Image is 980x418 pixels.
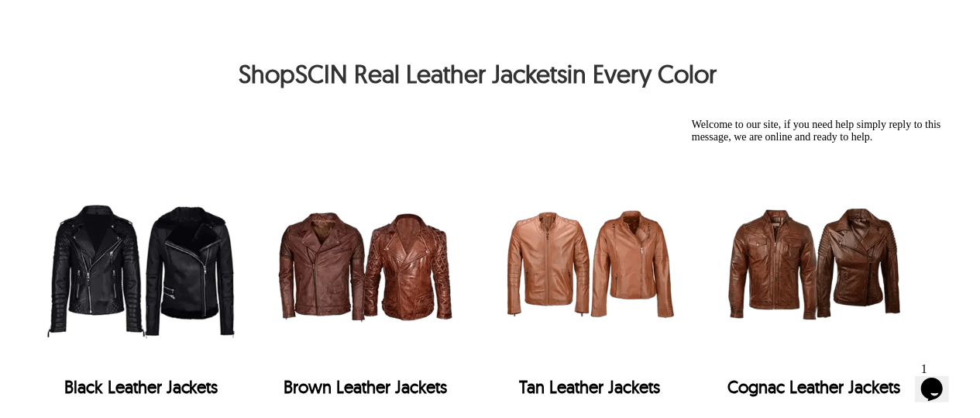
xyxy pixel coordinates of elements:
iframe: chat widget [915,356,965,402]
iframe: chat widget [686,112,965,348]
div: Cognac Leather Jackets [710,376,919,398]
h2: Shop in Every Color [36,58,919,97]
a: SCIN Real Leather Jackets [295,58,567,89]
img: Shop Brown Leather Jackets [261,159,470,368]
a: Shop Black Leather Jackets Black Leather Jackets [36,159,246,406]
div: Tan Leather Jackets [486,376,695,398]
div: Welcome to our site, if you need help simply reply to this message, we are online and ready to help. [6,6,285,31]
a: Shop Tan Leather JacketsTan Leather Jackets [486,159,695,406]
div: Brown Leather Jackets [261,376,470,398]
div: Black Leather Jackets [36,376,246,398]
div: Tan Leather Jackets [486,159,695,406]
span: Welcome to our site, if you need help simply reply to this message, we are online and ready to help. [6,6,256,30]
div: Brown Leather Jackets [261,159,470,406]
img: Shop Tan Leather Jackets [486,159,695,368]
img: Shop Black Leather Jackets [36,159,246,368]
a: Shop Brown Leather JacketsBrown Leather Jackets [261,159,470,406]
div: Black Leather Jackets [36,159,246,406]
